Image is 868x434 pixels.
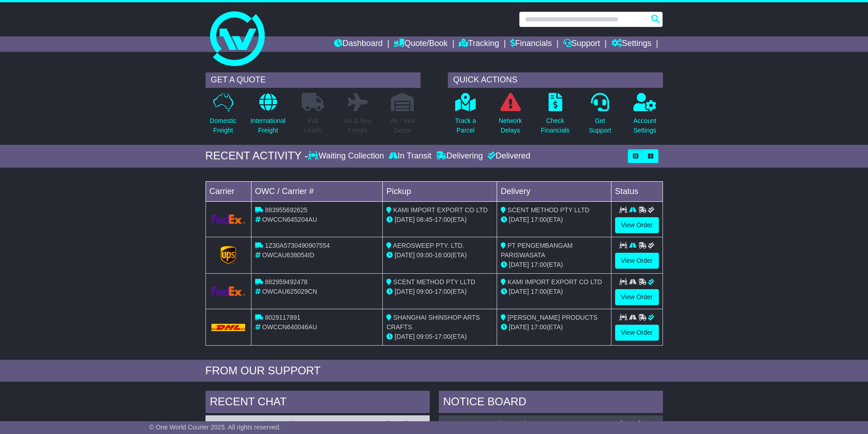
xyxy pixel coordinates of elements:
div: - (ETA) [386,287,493,296]
span: 09:05 [416,333,432,340]
a: View Order [615,289,659,305]
span: [DATE] [395,333,415,340]
span: 17:00 [531,323,547,331]
span: SCENT METHOD PTY LLTD [393,278,475,286]
p: Domestic Freight [210,116,236,135]
td: Delivery [497,181,611,201]
span: OWCCN640046AU [262,323,317,331]
span: OWCAU625029CN [262,288,317,295]
span: 17:00 [531,288,547,295]
a: OWCAU644782AU [210,420,265,427]
span: KAMI IMPORT EXPORT CO LTD [508,278,602,286]
div: Waiting Collection [308,151,386,161]
div: - (ETA) [386,250,493,260]
p: Air / Sea Depot [390,116,415,135]
span: 2015820 [267,420,293,427]
p: Network Delays [498,116,522,135]
div: RECENT CHAT [205,391,430,415]
div: Delivered [485,151,530,161]
span: [DATE] [509,216,529,223]
div: [DATE] 09:53 [620,420,658,428]
div: (ETA) [501,287,607,296]
span: © One World Courier 2025. All rights reserved. [149,424,281,431]
div: - (ETA) [386,215,493,225]
div: Delivering [434,151,485,161]
span: 2015820 [500,420,525,427]
span: 08:45 [416,216,432,223]
a: NetworkDelays [498,92,522,140]
span: [DATE] [509,323,529,331]
p: Get Support [589,116,611,135]
a: Tracking [459,36,499,52]
span: KAMI IMPORT EXPORT CO LTD [393,206,488,214]
div: In Transit [386,151,434,161]
a: Settings [611,36,652,52]
span: SHANGHAI SHINSHOP ARTS CRAFTS [386,314,480,331]
div: (ETA) [501,260,607,270]
p: Full Loads [302,116,324,135]
a: Financials [510,36,552,52]
a: View Order [615,253,659,269]
span: [DATE] [395,288,415,295]
div: (ETA) [501,322,607,332]
a: Support [563,36,600,52]
p: International Freight [251,116,286,135]
span: PT PENGEMBANGAM PARISWASATA [501,242,573,259]
span: OWCCN645204AU [262,216,317,223]
span: 883955692625 [265,206,307,214]
div: QUICK ACTIONS [448,72,663,88]
span: 17:00 [531,216,547,223]
td: Carrier [205,181,251,201]
span: 17:00 [435,333,451,340]
span: [PERSON_NAME] PRODUCTS [508,314,598,321]
a: GetSupport [588,92,611,140]
a: AccountSettings [633,92,657,140]
a: DomesticFreight [209,92,236,140]
span: [DATE] [395,251,415,259]
a: InternationalFreight [250,92,286,140]
div: NOTICE BOARD [439,391,663,415]
div: FROM OUR SUPPORT [205,364,663,378]
span: SCENT METHOD PTY LLTD [508,206,590,214]
span: 17:00 [435,216,451,223]
img: GetCarrierServiceLogo [211,214,246,224]
img: GetCarrierServiceLogo [221,246,236,264]
a: View Order [615,325,659,341]
a: Track aParcel [455,92,477,140]
a: Quote/Book [394,36,447,52]
img: DHL.png [211,324,246,331]
img: GetCarrierServiceLogo [211,286,246,296]
span: [DATE] [509,261,529,268]
a: OWCAU644782AU [443,420,498,427]
div: GET A QUOTE [205,72,421,88]
span: OWCAU638054ID [262,251,314,259]
div: RECENT ACTIVITY - [205,149,308,163]
p: Track a Parcel [455,116,476,135]
span: [DATE] [509,288,529,295]
span: 09:00 [416,288,432,295]
span: 17:00 [435,288,451,295]
span: 09:00 [416,251,432,259]
td: Pickup [383,181,497,201]
span: [DATE] [395,216,415,223]
span: AEROSWEEP PTY. LTD. [393,242,464,249]
div: - (ETA) [386,332,493,342]
div: [DATE] 10:46 [387,420,425,428]
div: ( ) [210,420,425,428]
a: Dashboard [334,36,383,52]
span: 16:00 [435,251,451,259]
div: ( ) [443,420,658,428]
p: Check Financials [541,116,570,135]
span: 17:00 [531,261,547,268]
td: Status [611,181,663,201]
span: 882959492478 [265,278,307,286]
a: View Order [615,217,659,233]
p: Account Settings [633,116,657,135]
p: Air & Sea Freight [344,116,371,135]
span: 1Z30A5730490907554 [265,242,329,249]
td: OWC / Carrier # [251,181,383,201]
div: (ETA) [501,215,607,225]
a: CheckFinancials [540,92,570,140]
span: 8029117891 [265,314,300,321]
